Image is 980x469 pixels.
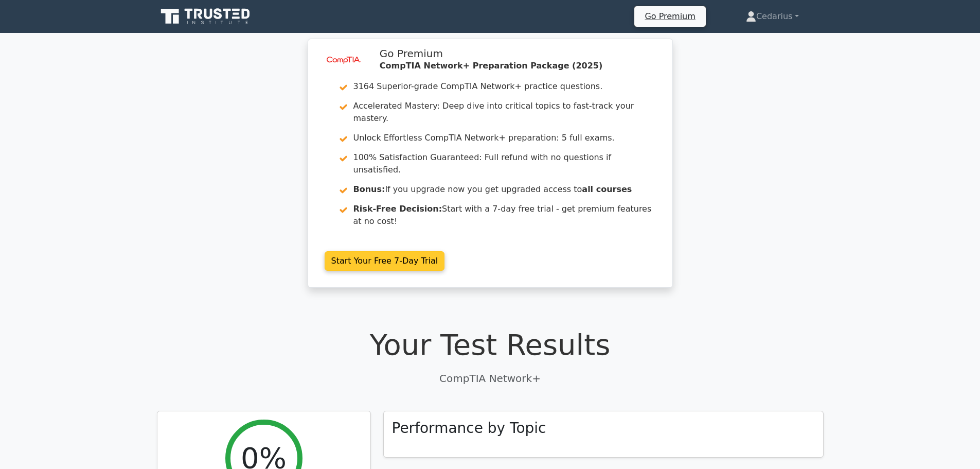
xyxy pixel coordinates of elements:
a: Go Premium [638,9,701,23]
a: Start Your Free 7-Day Trial [325,251,445,271]
a: Cedarius [721,6,824,27]
p: CompTIA Network+ [157,371,824,386]
h1: Your Test Results [157,327,824,362]
h3: Performance by Topic [392,420,546,437]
